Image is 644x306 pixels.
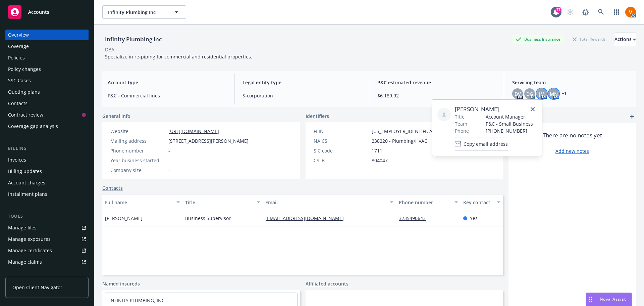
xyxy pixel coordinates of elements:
[594,5,608,19] a: Search
[168,137,249,144] span: [STREET_ADDRESS][PERSON_NAME]
[569,35,609,43] div: Total Rewards
[105,53,252,60] span: Specialize in re-piping for commercial and residential properties.
[555,7,561,13] div: 77
[265,215,349,221] a: [EMAIL_ADDRESS][DOMAIN_NAME]
[526,90,533,97] span: DG
[455,113,465,120] span: Title
[550,90,558,97] span: MN
[455,127,469,134] span: Phone
[455,120,467,127] span: Team
[5,121,89,132] a: Coverage gap analysis
[243,79,361,86] span: Legal entity type
[486,113,533,120] span: Account Manager
[8,222,37,233] div: Manage files
[8,30,29,40] div: Overview
[110,157,166,164] div: Year business started
[168,157,170,164] span: -
[108,92,226,99] span: P&C - Commercial lines
[105,215,143,222] span: [PERSON_NAME]
[614,33,636,46] div: Actions
[5,234,89,245] a: Manage exposures
[306,280,348,287] a: Affiliated accounts
[314,157,369,164] div: CSLB
[108,79,226,86] span: Account type
[5,64,89,75] a: Policy changes
[5,257,89,267] a: Manage claims
[539,90,545,97] span: JM
[372,157,388,164] span: 804047
[5,145,89,152] div: Billing
[102,113,130,120] span: General info
[463,199,493,206] div: Key contact
[12,284,62,291] span: Open Client Navigator
[5,87,89,97] a: Quoting plans
[399,199,450,206] div: Phone number
[5,189,89,200] a: Installment plans
[5,166,89,177] a: Billing updates
[102,280,140,287] a: Named insureds
[102,184,123,191] a: Contacts
[109,297,165,304] a: INFINITY PLUMBING, INC
[314,128,369,135] div: FEIN
[8,257,42,267] div: Manage claims
[396,194,460,210] button: Phone number
[399,215,431,221] a: 3235490643
[377,92,496,99] span: $6,189.92
[168,147,170,154] span: -
[8,110,43,120] div: Contract review
[628,113,636,121] a: add
[8,245,52,256] div: Manage certificates
[455,105,533,113] span: [PERSON_NAME]
[185,215,231,222] span: Business Supervisor
[372,137,427,144] span: 238220 - Plumbing/HVAC
[5,110,89,120] a: Contract review
[102,194,182,210] button: Full name
[8,87,40,97] div: Quoting plans
[512,79,631,86] span: Servicing team
[5,268,89,279] a: Manage BORs
[108,9,166,16] span: Infinity Plumbing Inc
[110,128,166,135] div: Website
[486,127,533,134] span: [PHONE_NUMBER]
[105,46,117,53] div: DBA: -
[243,92,361,99] span: S-corporation
[314,137,369,144] div: NAICS
[102,35,164,44] div: Infinity Plumbing Inc
[562,92,567,96] a: +1
[5,52,89,63] a: Policies
[555,147,589,155] a: Add new notes
[110,137,166,144] div: Mailing address
[110,147,166,154] div: Phone number
[8,98,28,109] div: Contacts
[5,222,89,233] a: Manage files
[515,90,521,97] span: DV
[105,199,172,206] div: Full name
[8,52,25,63] div: Policies
[314,147,369,154] div: SIC code
[306,113,329,120] span: Identifiers
[5,3,89,21] a: Accounts
[470,215,478,222] span: Yes
[168,128,219,134] a: [URL][DOMAIN_NAME]
[8,155,26,165] div: Invoices
[5,155,89,165] a: Invoices
[8,121,58,132] div: Coverage gap analysis
[182,194,263,210] button: Title
[377,79,496,86] span: P&C estimated revenue
[8,41,29,52] div: Coverage
[8,177,45,188] div: Account charges
[5,245,89,256] a: Manage certificates
[610,5,623,19] a: Switch app
[5,75,89,86] a: SSC Cases
[8,268,40,279] div: Manage BORs
[28,9,49,15] span: Accounts
[586,293,632,306] button: Nova Assist
[5,41,89,52] a: Coverage
[543,131,602,139] span: There are no notes yet
[586,293,594,306] div: Drag to move
[600,296,626,302] span: Nova Assist
[8,64,41,75] div: Policy changes
[8,75,31,86] div: SSC Cases
[8,166,42,177] div: Billing updates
